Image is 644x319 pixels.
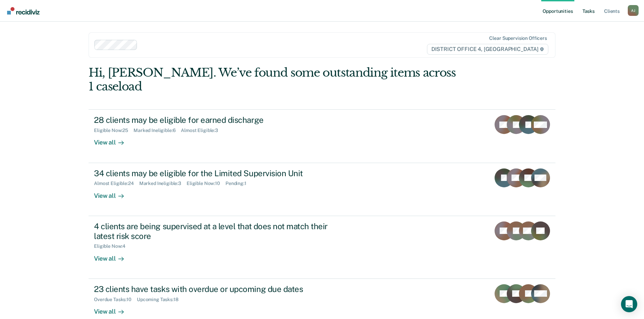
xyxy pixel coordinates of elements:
[137,297,184,302] div: Upcoming Tasks : 18
[139,181,187,186] div: Marked Ineligible : 3
[94,133,132,147] div: View all
[94,128,134,133] div: Eligible Now : 25
[225,181,252,186] div: Pending : 1
[94,243,131,249] div: Eligible Now : 4
[628,5,639,16] div: A J
[89,109,555,163] a: 28 clients may be eligible for earned dischargeEligible Now:25Marked Ineligible:6Almost Eligible:...
[489,35,547,41] div: Clear supervision officers
[628,5,639,16] button: Profile dropdown button
[89,216,555,279] a: 4 clients are being supervised at a level that does not match their latest risk scoreEligible Now...
[187,181,225,186] div: Eligible Now : 10
[94,115,331,125] div: 28 clients may be eligible for earned discharge
[94,284,331,294] div: 23 clients have tasks with overdue or upcoming due dates
[94,249,132,262] div: View all
[427,44,548,55] span: DISTRICT OFFICE 4, [GEOGRAPHIC_DATA]
[94,168,331,178] div: 34 clients may be eligible for the Limited Supervision Unit
[134,128,181,133] div: Marked Ineligible : 6
[181,128,223,133] div: Almost Eligible : 3
[94,181,139,186] div: Almost Eligible : 24
[94,302,132,315] div: View all
[89,66,462,94] div: Hi, [PERSON_NAME]. We’ve found some outstanding items across 1 caseload
[621,296,637,312] div: Open Intercom Messenger
[94,297,137,302] div: Overdue Tasks : 10
[7,7,40,15] img: Recidiviz
[89,163,555,216] a: 34 clients may be eligible for the Limited Supervision UnitAlmost Eligible:24Marked Ineligible:3E...
[94,221,331,241] div: 4 clients are being supervised at a level that does not match their latest risk score
[94,186,132,200] div: View all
